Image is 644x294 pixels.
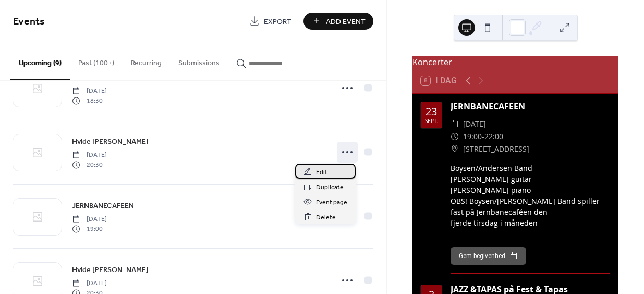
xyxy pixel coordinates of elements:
[123,42,170,79] button: Recurring
[451,118,459,130] div: ​
[303,13,373,30] button: Add Event
[412,56,618,68] div: Koncerter
[72,96,107,105] span: 18:30
[72,160,107,169] span: 20:30
[70,42,123,79] button: Past (100+)
[463,130,482,143] span: 19:00
[451,130,459,143] div: ​
[451,100,610,113] div: JERNBANECAFEEN
[72,200,134,212] a: JERNBANECAFEEN
[72,264,149,276] a: Hvide [PERSON_NAME]
[72,137,149,148] span: Hvide [PERSON_NAME]
[463,143,529,155] a: [STREET_ADDRESS]
[451,163,610,239] div: Boysen/Andersen Band [PERSON_NAME] guitar [PERSON_NAME] piano OBS! Boysen/[PERSON_NAME] Band spil...
[241,13,299,30] a: Export
[72,151,107,160] span: [DATE]
[451,143,459,155] div: ​
[72,265,149,276] span: Hvide [PERSON_NAME]
[426,106,437,117] div: 23
[264,16,291,27] span: Export
[170,42,228,79] button: Submissions
[72,224,107,234] span: 19:00
[10,42,70,80] button: Upcoming (9)
[72,136,149,148] a: Hvide [PERSON_NAME]
[451,247,526,265] button: Gem begivenhed
[72,87,107,96] span: [DATE]
[484,130,503,143] span: 22:00
[425,119,438,124] div: sept.
[482,130,484,143] span: -
[72,201,134,212] span: JERNBANECAFEEN
[72,215,107,224] span: [DATE]
[316,197,347,208] span: Event page
[72,279,107,288] span: [DATE]
[316,182,344,193] span: Duplicate
[463,118,486,130] span: [DATE]
[13,11,45,32] span: Events
[316,167,327,178] span: Edit
[326,16,366,27] span: Add Event
[316,212,336,223] span: Delete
